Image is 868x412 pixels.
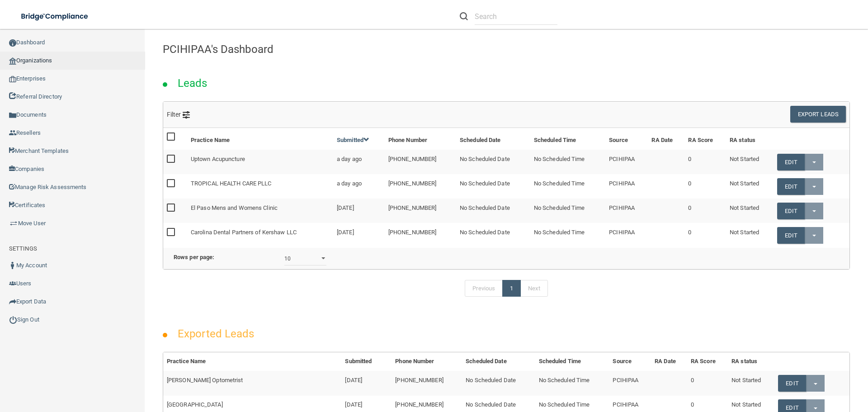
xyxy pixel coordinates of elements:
img: bridge_compliance_login_screen.278c3ca4.svg [14,7,97,26]
td: Not Started [726,199,774,223]
h4: PCIHIPAA's Dashboard [163,43,850,55]
a: Submitted [337,137,369,143]
a: Previous [465,280,503,297]
a: Edit [777,178,805,195]
a: Next [520,280,547,297]
h2: Leads [169,71,217,96]
td: [PHONE_NUMBER] [385,199,456,223]
td: [DATE] [341,371,392,395]
td: No Scheduled Time [530,174,605,199]
td: PCIHIPAA [605,223,648,247]
th: Submitted [341,352,392,371]
th: RA Score [687,352,728,371]
td: PCIHIPAA [605,150,648,174]
img: ic_dashboard_dark.d01f4a41.png [9,39,16,47]
img: briefcase.64adab9b.png [9,219,18,228]
th: Scheduled Date [462,352,535,371]
th: Phone Number [392,352,462,371]
td: PCIHIPAA [609,371,651,395]
td: El Paso Mens and Womens Clinic [187,199,333,223]
td: Not Started [726,174,774,199]
td: Not Started [726,150,774,174]
img: enterprise.0d942306.png [9,76,16,82]
button: Export Leads [790,106,846,123]
th: Practice Name [163,352,341,371]
td: [PHONE_NUMBER] [385,174,456,199]
td: 0 [687,371,728,395]
td: 0 [684,223,726,247]
img: ic-search.3b580494.png [460,12,468,20]
td: No Scheduled Date [456,150,530,174]
td: No Scheduled Time [530,223,605,247]
td: [PHONE_NUMBER] [385,223,456,247]
th: Phone Number [385,128,456,150]
td: No Scheduled Time [535,371,609,395]
td: Carolina Dental Partners of Kershaw LLC [187,223,333,247]
img: ic_user_dark.df1a06c3.png [9,262,16,269]
a: Edit [777,154,805,170]
img: icon-users.e205127d.png [9,280,16,287]
h2: Exported Leads [169,321,263,346]
td: [PHONE_NUMBER] [385,150,456,174]
td: 0 [684,150,726,174]
td: 0 [684,199,726,223]
th: RA Score [684,128,726,150]
img: icon-documents.8dae5593.png [9,112,16,119]
img: ic_reseller.de258add.png [9,129,16,137]
img: ic_power_dark.7ecde6b1.png [9,316,17,324]
td: [PHONE_NUMBER] [392,371,462,395]
td: PCIHIPAA [605,174,648,199]
td: No Scheduled Date [456,199,530,223]
td: No Scheduled Time [530,199,605,223]
td: TROPICAL HEALTH CARE PLLC [187,174,333,199]
th: RA status [726,128,774,150]
th: RA Date [651,352,687,371]
td: Not Started [726,223,774,247]
td: [PERSON_NAME] Optometrist [163,371,341,395]
img: icon-filter@2x.21656d0b.png [183,111,190,118]
td: [DATE] [333,223,385,247]
td: No Scheduled Date [456,223,530,247]
label: SETTINGS [9,243,37,254]
th: Practice Name [187,128,333,150]
th: Scheduled Date [456,128,530,150]
td: a day ago [333,174,385,199]
th: Source [609,352,651,371]
th: Scheduled Time [530,128,605,150]
b: Rows per page: [174,254,214,260]
th: RA Date [648,128,684,150]
iframe: Drift Widget Chat Controller [712,348,857,384]
td: [DATE] [333,199,385,223]
img: organization-icon.f8decf85.png [9,57,16,65]
a: Edit [777,227,805,244]
td: Uptown Acupuncture [187,150,333,174]
a: Edit [777,203,805,219]
td: No Scheduled Date [462,371,535,395]
td: PCIHIPAA [605,199,648,223]
input: Search [475,8,557,25]
td: No Scheduled Time [530,150,605,174]
td: a day ago [333,150,385,174]
span: Filter [167,111,190,118]
td: 0 [684,174,726,199]
th: Scheduled Time [535,352,609,371]
img: icon-export.b9366987.png [9,298,16,305]
th: Source [605,128,648,150]
td: No Scheduled Date [456,174,530,199]
a: 1 [502,280,521,297]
